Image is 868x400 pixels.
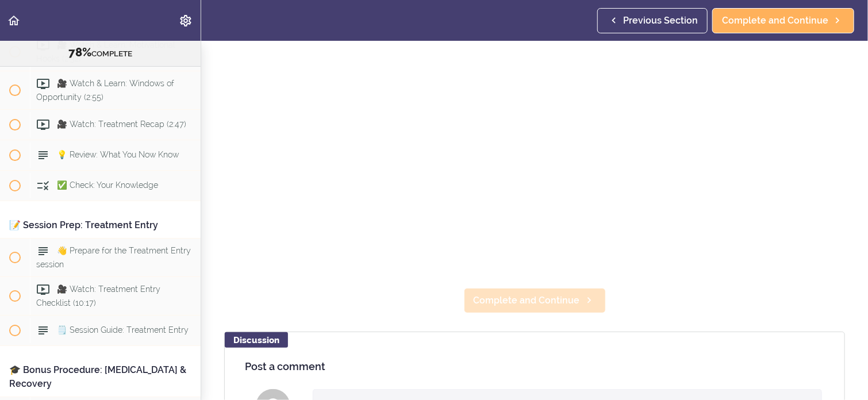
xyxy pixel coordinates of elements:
span: 👋 Prepare for the Treatment Entry session [36,247,191,269]
span: Complete and Continue [722,14,828,28]
a: Previous Section [597,8,708,33]
span: Previous Section [623,14,698,28]
span: 78% [68,45,91,59]
svg: Settings Menu [179,14,193,28]
span: 💡 Review: What You Now Know [57,151,179,160]
div: COMPLETE [14,45,186,60]
span: ✅ Check: Your Knowledge [57,181,158,190]
span: 🎥 Watch & Learn: Windows of Opportunity (2:55) [36,79,174,102]
h4: Post a comment [245,361,824,372]
span: 🎥 Watch: Treatment Recap (2:47) [57,120,186,129]
span: 🗒️ Session Guide: Treatment Entry [57,326,189,335]
span: 🎥 Watch: Treatment Entry Checklist (10:17) [36,285,160,307]
svg: Back to course curriculum [7,14,21,28]
a: Complete and Continue [712,8,854,33]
